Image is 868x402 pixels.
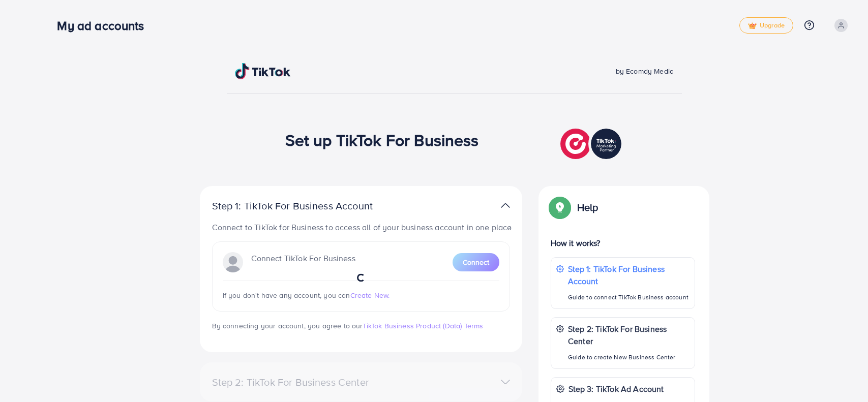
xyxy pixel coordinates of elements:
[285,130,479,149] h1: Set up TikTok For Business
[212,200,405,212] p: Step 1: TikTok For Business Account
[577,201,598,213] p: Help
[551,198,569,217] img: Popup guide
[748,22,757,29] img: tick
[551,237,695,249] p: How it works?
[568,291,690,303] p: Guide to connect TikTok Business account
[739,17,793,34] a: tickUpgrade
[616,66,674,76] span: by Ecomdy Media
[57,18,152,33] h3: My ad accounts
[568,323,690,347] p: Step 2: TikTok For Business Center
[568,263,690,287] p: Step 1: TikTok For Business Account
[568,383,664,395] p: Step 3: TikTok Ad Account
[560,126,624,162] img: TikTok partner
[235,63,291,79] img: TikTok
[568,351,690,363] p: Guide to create New Business Center
[748,22,785,29] span: Upgrade
[501,198,510,213] img: TikTok partner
